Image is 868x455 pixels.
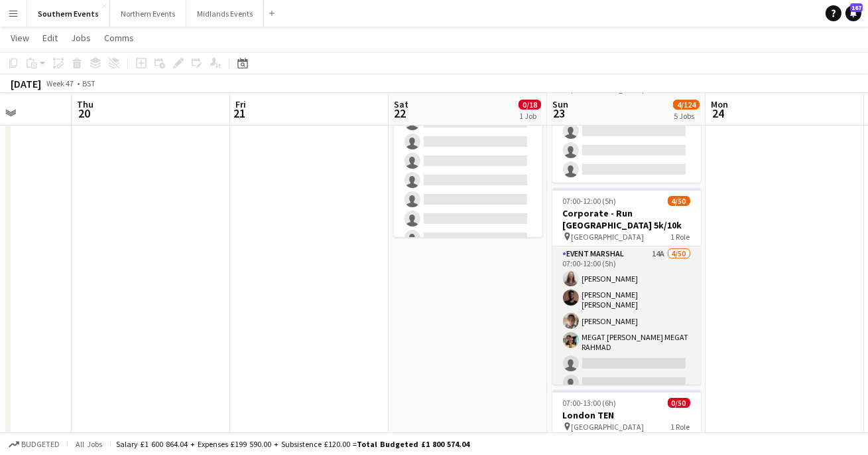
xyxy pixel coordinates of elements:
a: 167 [845,5,861,21]
span: 4/124 [673,100,700,110]
span: Edit [42,32,58,44]
span: Thu [77,98,93,110]
a: View [5,29,34,46]
app-job-card: 07:00-12:00 (5h)4/50Corporate - Run [GEOGRAPHIC_DATA] 5k/10k [GEOGRAPHIC_DATA]1 RoleEvent Marshal... [552,188,701,385]
span: View [11,32,29,44]
button: Northern Events [110,1,186,27]
span: 167 [850,3,863,12]
span: 0/18 [519,100,541,110]
span: Mon [711,98,728,110]
span: 07:00-13:00 (6h) [563,398,617,408]
h3: Corporate - Run [GEOGRAPHIC_DATA] 5k/10k [552,207,701,231]
span: 20 [75,106,93,121]
h3: London TEN [552,409,701,421]
span: 1 Role [671,422,690,432]
span: Budgeted [21,440,60,449]
div: 5 Jobs [674,111,699,121]
span: Sat [394,98,408,110]
div: BST [82,78,95,88]
span: [GEOGRAPHIC_DATA] [572,232,645,242]
button: Budgeted [7,437,62,452]
span: 0/50 [668,398,690,408]
button: Midlands Events [186,1,264,27]
span: 24 [709,106,728,121]
a: Jobs [66,29,96,46]
a: Edit [37,29,63,46]
span: 21 [233,106,246,121]
span: Week 47 [44,78,77,88]
div: Salary £1 600 864.04 + Expenses £199 590.00 + Subsistence £120.00 = [116,439,469,449]
span: 07:00-12:00 (5h) [563,196,617,206]
span: 4/50 [668,196,690,206]
a: Comms [99,29,139,46]
span: Jobs [71,32,91,44]
span: Comms [104,32,134,44]
app-job-card: 08:00-12:00 (4h)0/18Olympic North 5k & 10k [GEOGRAPHIC_DATA] 5k and 10k1 Role [394,41,542,237]
span: 22 [392,106,408,121]
span: 23 [550,106,568,121]
span: Sun [552,98,568,110]
span: Total Budgeted £1 800 574.04 [357,439,469,449]
span: 1 Role [671,232,690,242]
span: Fri [235,98,246,110]
span: All jobs [73,439,105,449]
div: 1 Job [519,111,540,121]
app-card-role: Kit Marshal13A0/306:00-13:00 (7h) [552,99,701,183]
button: Southern Events [27,1,110,27]
div: [DATE] [11,77,41,90]
span: [GEOGRAPHIC_DATA] [572,422,645,432]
